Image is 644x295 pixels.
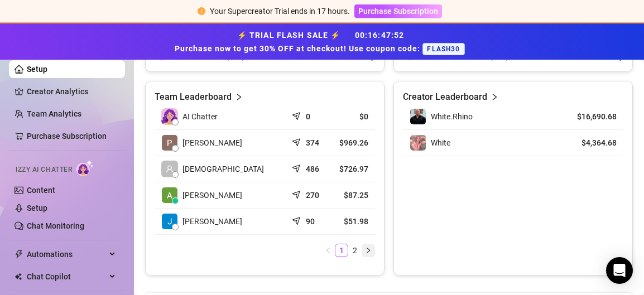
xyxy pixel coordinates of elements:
span: right [365,247,372,254]
article: $16,690.68 [566,111,617,122]
span: send [292,162,303,173]
article: 374 [306,137,319,148]
article: $4,364.68 [566,137,617,148]
a: 1 [335,244,348,257]
button: left [321,244,335,257]
span: send [292,214,303,225]
a: Creator Analytics [27,83,116,100]
span: [PERSON_NAME] [182,189,242,201]
img: Chat Copilot [15,273,22,281]
img: Jessica Florita [162,214,177,229]
a: Setup [27,65,47,74]
span: Chat Copilot [27,268,106,286]
article: $726.97 [338,163,368,175]
img: White.Rhino [410,109,426,124]
article: $969.26 [338,137,368,148]
div: Open Intercom Messenger [606,257,633,284]
img: White [410,135,426,151]
button: right [362,244,375,257]
button: Purchase Subscription [354,4,442,18]
span: White.Rhino [431,112,473,121]
span: user [166,165,174,173]
span: [DEMOGRAPHIC_DATA] [182,163,264,175]
span: Izzy AI Chatter [16,165,72,175]
article: $51.98 [338,216,368,227]
span: right [491,90,498,104]
span: right [235,90,243,104]
li: 2 [348,244,362,257]
img: izzy-ai-chatter-avatar-DDCN_rTZ.svg [161,108,178,125]
article: Team Leaderboard [155,90,232,104]
a: Purchase Subscription [354,7,442,16]
article: 270 [306,190,319,201]
li: 1 [335,244,348,257]
span: Automations [27,245,106,263]
article: 0 [306,111,310,122]
a: Team Analytics [27,109,81,118]
span: exclamation-circle [198,7,205,15]
span: White [431,138,450,147]
img: Patty [162,135,177,151]
li: Previous Page [321,244,335,257]
strong: Purchase now to get 30% OFF at checkout! Use coupon code: [175,44,422,53]
span: left [325,247,331,254]
article: 486 [306,163,319,175]
span: FLASH30 [422,43,464,55]
a: Purchase Subscription [27,132,107,141]
img: AI Chatter [76,160,94,176]
article: 90 [306,216,315,227]
span: Your Supercreator Trial ends in 17 hours. [210,7,350,16]
span: Purchase Subscription [358,7,438,16]
a: Content [27,186,55,195]
span: [PERSON_NAME] [182,215,242,228]
article: Creator Leaderboard [403,90,487,104]
article: $0 [338,111,368,122]
a: Setup [27,204,47,212]
span: [PERSON_NAME] [182,137,242,149]
article: $87.25 [338,190,368,201]
span: AI Chatter [182,110,218,123]
span: 00 : 16 : 47 : 52 [355,31,405,40]
a: Chat Monitoring [27,221,84,230]
a: 2 [349,244,361,257]
span: send [292,109,303,120]
strong: ⚡ TRIAL FLASH SALE ⚡ [175,31,469,53]
li: Next Page [362,244,375,257]
span: send [292,188,303,199]
span: thunderbolt [15,250,23,259]
span: send [292,136,303,147]
img: Alyk Matler [162,187,177,203]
